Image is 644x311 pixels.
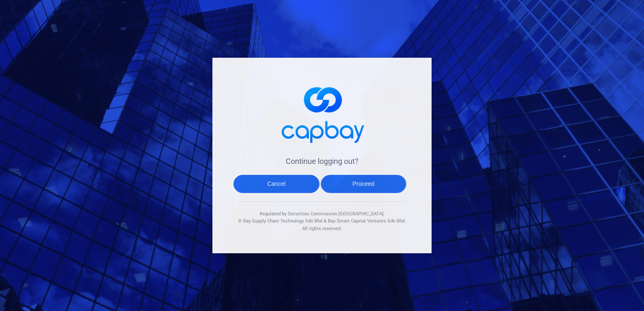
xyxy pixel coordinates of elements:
button: Cancel [233,175,319,193]
div: Regulated by Securities Commission [GEOGRAPHIC_DATA]. & All rights reserved. [238,202,406,233]
h4: Continue logging out? [238,156,406,166]
span: © Bay Supply Chain Technology Sdn Bhd [238,218,322,224]
span: Bay Smart Capital Ventures Sdn Bhd. [328,218,406,224]
img: logo [276,79,368,148]
button: Proceed [321,175,407,193]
